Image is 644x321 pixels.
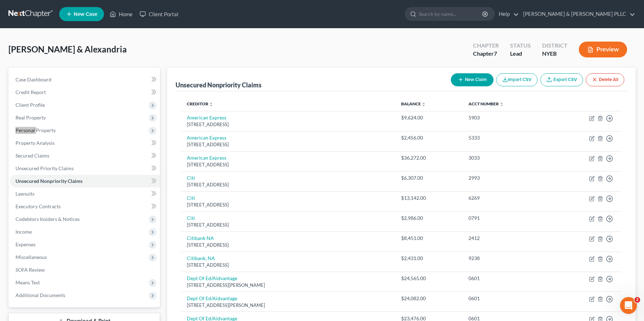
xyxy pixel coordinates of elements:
a: Unsecured Priority Claims [10,162,160,175]
div: $6,307.00 [401,174,457,181]
span: Income [16,229,32,235]
a: [PERSON_NAME] & [PERSON_NAME] PLLC [520,8,635,20]
span: Means Test [16,279,40,285]
span: Codebtors Insiders & Notices [16,216,80,222]
span: [PERSON_NAME] & Alexandria [8,44,127,54]
span: Executory Contracts [16,203,61,209]
div: [STREET_ADDRESS] [187,242,390,248]
i: unfold_more [209,102,213,106]
div: $2,986.00 [401,215,457,222]
div: [STREET_ADDRESS] [187,262,390,268]
iframe: Intercom live chat [620,297,637,314]
div: 0791 [468,215,544,222]
a: Citi [187,175,195,181]
div: [STREET_ADDRESS][PERSON_NAME] [187,282,390,289]
div: 2412 [468,235,544,242]
div: Lead [510,50,531,58]
a: Citibank, NA [187,255,215,261]
a: American Express [187,115,226,121]
a: SOFA Review [10,264,160,276]
a: Executory Contracts [10,200,160,213]
span: Secured Claims [16,153,49,159]
div: Chapter [473,42,499,50]
a: Citi [187,195,195,201]
div: NYEB [542,50,568,58]
div: 3033 [468,154,544,161]
span: Unsecured Nonpriority Claims [16,178,82,184]
div: 2993 [468,174,544,181]
div: 5333 [468,134,544,141]
div: $13,142.00 [401,195,457,202]
span: SOFA Review [16,267,45,273]
a: Citibank NA [187,235,214,241]
div: 9238 [468,255,544,262]
a: Dept Of Ed/Aidvantage [187,295,237,301]
a: Creditor unfold_more [187,101,213,106]
button: Import CSV [496,73,538,86]
a: Property Analysis [10,137,160,149]
span: New Case [74,12,97,17]
div: $8,451.00 [401,235,457,242]
a: Case Dashboard [10,73,160,86]
div: 6269 [468,195,544,202]
a: Dept Of Ed/Aidvantage [187,275,237,281]
i: unfold_more [499,102,504,106]
div: [STREET_ADDRESS] [187,202,390,208]
span: Unsecured Priority Claims [16,165,74,171]
div: [STREET_ADDRESS] [187,141,390,148]
a: American Express [187,155,226,161]
a: Lawsuits [10,187,160,200]
span: Real Property [16,115,46,121]
div: $9,624.00 [401,114,457,121]
span: Case Dashboard [16,76,51,82]
span: Lawsuits [16,191,35,197]
a: Balance unfold_more [401,101,426,106]
div: [STREET_ADDRESS] [187,181,390,188]
button: Delete All [586,73,624,86]
span: Personal Property [16,127,56,133]
div: $2,431.00 [401,255,457,262]
div: District [542,42,568,50]
button: Preview [579,42,627,57]
a: Client Portal [136,8,182,20]
a: Export CSV [540,73,583,86]
a: American Express [187,135,226,141]
a: Home [106,8,136,20]
div: Chapter [473,50,499,58]
span: 2 [634,297,640,303]
div: Unsecured Nonpriority Claims [176,81,262,89]
input: Search by name... [419,7,483,20]
div: 0601 [468,275,544,282]
div: 0601 [468,295,544,302]
a: Help [495,8,519,20]
div: 5903 [468,114,544,121]
span: Property Analysis [16,140,55,146]
a: Secured Claims [10,149,160,162]
div: $24,082.00 [401,295,457,302]
a: Credit Report [10,86,160,99]
a: Acct Number unfold_more [468,101,504,106]
div: $24,565.00 [401,275,457,282]
span: 7 [494,50,497,57]
span: Miscellaneous [16,254,47,260]
i: unfold_more [422,102,426,106]
span: Client Profile [16,102,45,108]
div: $36,272.00 [401,154,457,161]
a: Citi [187,215,195,221]
a: Unsecured Nonpriority Claims [10,175,160,187]
span: Credit Report [16,89,46,95]
div: [STREET_ADDRESS][PERSON_NAME] [187,302,390,309]
span: Additional Documents [16,292,65,298]
div: [STREET_ADDRESS] [187,161,390,168]
div: Status [510,42,531,50]
div: $2,456.00 [401,134,457,141]
span: Expenses [16,241,36,247]
div: [STREET_ADDRESS] [187,121,390,128]
button: New Claim [451,73,493,86]
div: [STREET_ADDRESS] [187,222,390,228]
